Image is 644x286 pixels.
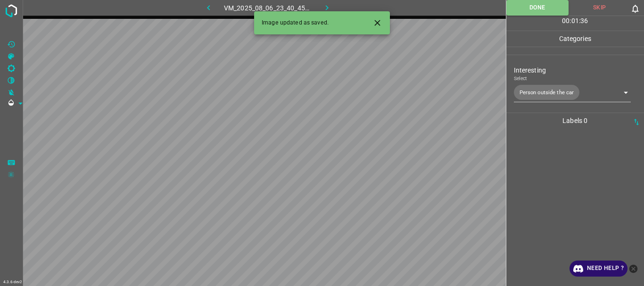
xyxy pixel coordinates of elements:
[580,16,588,26] p: 36
[514,88,580,97] span: Person outside the car
[627,261,639,277] button: close-help
[1,278,25,286] div: 4.3.6-dev2
[562,16,588,31] div: : :
[509,113,642,129] p: Labels 0
[369,14,386,32] button: Close
[571,16,579,26] p: 01
[514,75,527,82] label: Select
[262,19,329,27] span: Image updated as saved.
[3,2,20,19] img: logo
[224,2,312,16] h6: VM_2025_08_06_23_40_45_950_01.gif
[570,261,627,277] a: Need Help ?
[514,83,631,102] div: Person outside the car
[562,16,570,26] p: 00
